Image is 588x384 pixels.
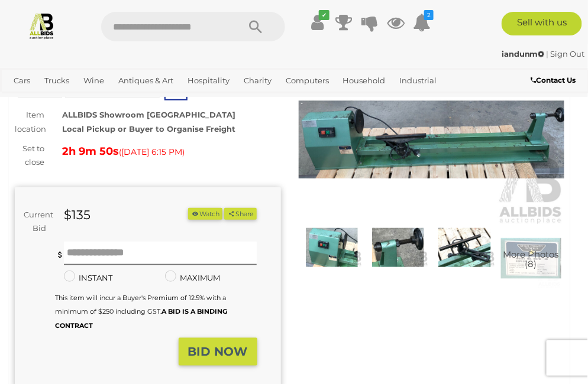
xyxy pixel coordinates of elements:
[502,49,547,58] a: iandunm
[368,228,428,267] img: Sher Power Tools Wood Lathe and Lathe Chisels
[547,49,549,58] span: |
[299,54,565,226] img: Sher Power Tools Wood Lathe and Lathe Chisels
[224,208,257,220] button: Share
[501,228,561,288] img: Sher Power Tools Wood Lathe and Lathe Chisels
[424,10,434,20] i: 2
[434,228,495,267] img: Sher Power Tools Wood Lathe and Lathe Chisels
[188,344,248,359] strong: BID NOW
[28,12,56,40] img: Allbids.com.au
[281,71,334,90] a: Computers
[551,49,585,58] a: Sign Out
[239,71,276,90] a: Charity
[114,71,178,90] a: Antiques & Art
[40,71,74,90] a: Trucks
[64,207,91,222] strong: $135
[503,250,559,269] span: More Photos (8)
[502,12,582,35] a: Sell with us
[319,10,329,20] i: ✔
[9,90,55,110] a: Jewellery
[501,228,561,288] a: More Photos(8)
[6,108,53,136] div: Item location
[302,228,362,267] img: Sher Power Tools Wood Lathe and Lathe Chisels
[9,71,35,90] a: Cars
[338,71,390,90] a: Household
[165,271,220,285] label: MAXIMUM
[413,12,431,33] a: 2
[60,90,92,110] a: Office
[79,71,109,90] a: Wine
[119,147,185,157] span: ( )
[18,86,62,97] mark: 54504-1
[531,74,579,87] a: Contact Us
[179,338,257,366] button: BID NOW
[62,124,235,134] strong: Local Pickup or Buyer to Organise Freight
[531,76,576,84] b: Contact Us
[188,208,222,220] button: Watch
[309,12,327,33] a: ✔
[226,12,285,41] button: Search
[64,271,112,285] label: INSTANT
[6,142,53,170] div: Set to close
[62,110,235,119] strong: ALLBIDS Showroom [GEOGRAPHIC_DATA]
[55,307,227,329] b: A BID IS A BINDING CONTRACT
[55,294,227,330] small: This item will incur a Buyer's Premium of 12.5% with a minimum of $250 including GST.
[62,145,119,158] strong: 2h 9m 50s
[502,49,545,58] strong: iandunm
[135,90,228,110] a: [GEOGRAPHIC_DATA]
[65,86,160,97] mark: Hardware and Tools
[121,147,182,157] span: [DATE] 6:15 PM
[395,71,442,90] a: Industrial
[15,208,55,236] div: Current Bid
[188,208,222,220] li: Watch this item
[183,71,234,90] a: Hospitality
[96,90,130,110] a: Sports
